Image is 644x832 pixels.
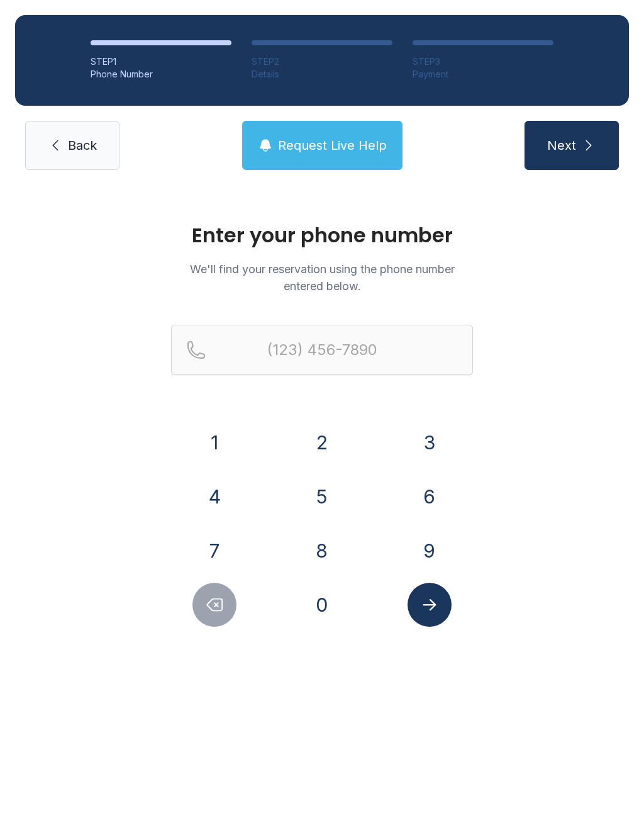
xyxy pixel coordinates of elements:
[91,55,231,68] div: STEP 1
[171,325,473,375] input: Reservation phone number
[408,475,452,519] button: 6
[413,68,553,81] div: Payment
[408,420,452,464] button: 3
[171,225,473,245] h1: Enter your phone number
[300,583,344,627] button: 0
[91,68,231,81] div: Phone Number
[408,529,452,573] button: 9
[413,55,553,68] div: STEP 3
[408,583,452,627] button: Submit lookup form
[300,420,344,464] button: 2
[252,68,392,81] div: Details
[300,475,344,519] button: 5
[278,137,387,154] span: Request Live Help
[192,475,236,519] button: 4
[192,420,236,464] button: 1
[68,137,97,154] span: Back
[300,529,344,573] button: 8
[252,55,392,68] div: STEP 2
[547,137,576,154] span: Next
[192,583,236,627] button: Delete number
[171,261,473,295] p: We'll find your reservation using the phone number entered below.
[192,529,236,573] button: 7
